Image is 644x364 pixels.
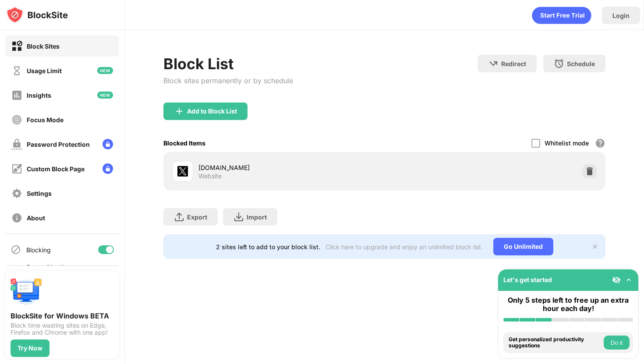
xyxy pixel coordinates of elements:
[97,92,113,99] img: new-icon.svg
[11,90,22,101] img: insights-off.svg
[591,243,598,250] img: x-button.svg
[27,116,64,124] div: Focus Mode
[612,276,621,284] img: eye-not-visible.svg
[27,42,60,50] div: Block Sites
[11,311,114,320] div: BlockSite for Windows BETA
[27,190,52,197] div: Settings
[163,76,293,85] div: Block sites permanently or by schedule
[216,243,320,251] div: 2 sites left to add to your block list.
[6,6,68,24] img: logo-blocksite.svg
[624,276,633,284] img: omni-setup-toggle.svg
[187,213,207,221] div: Export
[198,163,384,172] div: [DOMAIN_NAME]
[177,166,188,177] img: favicons
[11,163,22,174] img: customize-block-page-off.svg
[11,244,21,255] img: blocking-icon.svg
[532,7,591,24] div: animation
[11,188,22,199] img: settings-off.svg
[545,139,589,147] div: Whitelist mode
[103,139,113,149] img: lock-menu.svg
[27,165,85,173] div: Custom Block Page
[187,108,237,115] div: Add to Block List
[501,60,526,67] div: Redirect
[27,67,62,74] div: Usage Limit
[503,296,633,313] div: Only 5 steps left to free up an extra hour each day!
[18,345,42,352] div: Try Now
[493,238,553,255] div: Go Unlimited
[567,60,595,67] div: Schedule
[26,246,51,254] div: Blocking
[11,212,22,223] img: about-off.svg
[11,41,22,52] img: block-on.svg
[27,214,45,222] div: About
[326,243,483,251] div: Click here to upgrade and enjoy an unlimited block list.
[163,139,205,147] div: Blocked Items
[97,67,113,74] img: new-icon.svg
[503,276,552,283] div: Let's get started
[11,65,22,76] img: time-usage-off.svg
[103,163,113,174] img: lock-menu.svg
[11,322,114,336] div: Block time wasting sites on Edge, Firefox and Chrome with one app!
[27,92,51,99] div: Insights
[604,336,630,350] button: Do it
[27,141,90,148] div: Password Protection
[11,114,22,125] img: focus-off.svg
[11,276,42,308] img: push-desktop.svg
[509,336,602,349] div: Get personalized productivity suggestions
[26,263,71,278] div: Sync with other devices
[247,213,267,221] div: Import
[163,55,293,73] div: Block List
[11,139,22,150] img: password-protection-off.svg
[612,12,630,19] div: Login
[198,172,222,180] div: Website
